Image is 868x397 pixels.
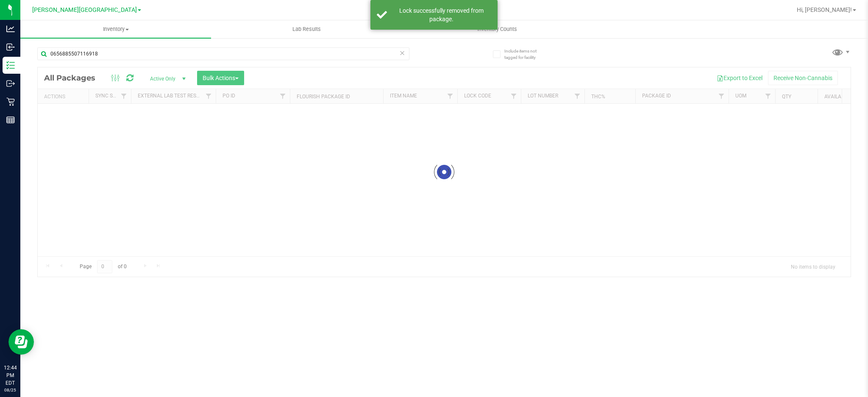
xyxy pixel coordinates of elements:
p: 08/25 [4,387,17,393]
inline-svg: Inventory [6,61,15,69]
span: Include items not tagged for facility [504,48,547,61]
span: Hi, [PERSON_NAME]! [797,6,852,13]
inline-svg: Reports [6,116,15,124]
input: Search Package ID, Item Name, SKU, Lot or Part Number... [37,47,409,60]
a: Lab Results [211,20,402,38]
iframe: Resource center [8,329,34,355]
p: 12:44 PM EDT [4,364,17,387]
inline-svg: Analytics [6,25,15,33]
inline-svg: Retail [6,97,15,106]
inline-svg: Inbound [6,43,15,51]
span: Clear [399,47,405,58]
span: Inventory [20,25,211,33]
a: Inventory [20,20,211,38]
div: Lock successfully removed from package. [392,6,491,23]
span: Lab Results [281,25,332,33]
span: [PERSON_NAME][GEOGRAPHIC_DATA] [32,6,137,14]
inline-svg: Outbound [6,79,15,88]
